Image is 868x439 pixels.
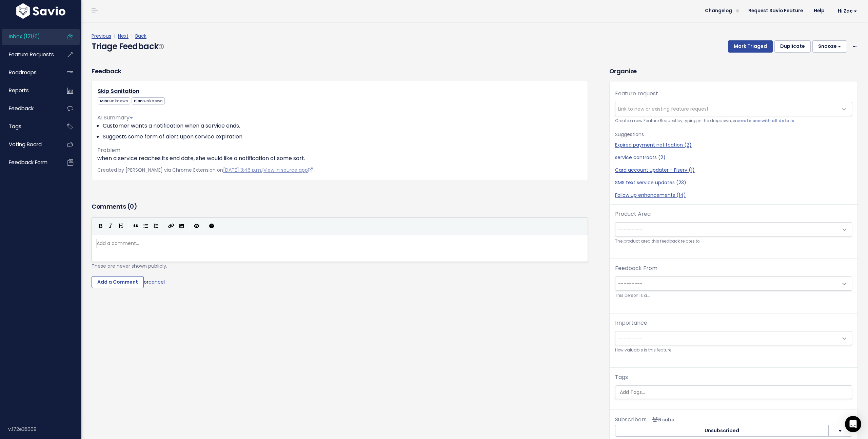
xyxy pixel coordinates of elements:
[128,222,129,230] i: |
[615,373,628,381] label: Tags
[103,122,582,130] li: Customer wants a notification when a service ends.
[2,101,56,116] a: Feedback
[615,141,852,149] a: Expired payment notifcation (2)
[2,29,56,44] a: Inbox (121/0)
[9,123,21,130] span: Tags
[166,221,177,231] button: Create Link
[9,33,40,40] span: Inbox (121/0)
[92,276,588,288] div: or
[615,179,852,186] a: SMS text service updates (23)
[131,221,141,231] button: Quote
[97,167,313,173] span: Created by [PERSON_NAME] via Chrome Extension on |
[9,51,54,58] span: Feature Requests
[98,87,139,95] a: Skip Sanitation
[132,97,165,104] span: Plan:
[736,118,794,123] a: create one with all details
[206,221,217,231] button: Markdown Guide
[92,263,167,269] span: These are never shown publicly.
[2,155,56,170] a: Feedback form
[105,221,116,231] button: Italic
[845,416,861,432] div: Open Intercom Messenger
[2,119,56,134] a: Tags
[130,33,134,39] span: |
[103,133,582,141] li: Suggests some form of alert upon service expiration.
[141,221,151,231] button: Generic List
[135,33,146,39] a: Back
[204,222,204,230] i: |
[98,97,130,104] span: MRR:
[2,137,56,152] a: Voting Board
[2,83,56,98] a: Reports
[615,154,852,161] a: service contracts (2)
[2,47,56,62] a: Feature Requests
[615,292,852,299] small: This person is a...
[618,280,643,287] span: ---------
[130,202,134,211] span: 0
[97,114,133,121] span: AI Summary
[649,416,674,423] span: <p><strong>Subscribers</strong><br><br> - Hannah Foster<br> - jose caselles<br> - Kris Casalla<br...
[9,141,42,148] span: Voting Board
[97,146,120,154] span: Problem
[92,276,144,288] input: Add a Comment
[92,66,121,76] h3: Feedback
[9,159,47,166] span: Feedback form
[615,347,852,354] small: How valuable is this feature
[223,167,262,173] a: [DATE] 3:46 p.m.
[615,238,852,245] small: The product area this feedback relates to
[92,33,111,39] a: Previous
[618,335,643,342] span: ---------
[774,40,811,53] button: Duplicate
[609,66,858,76] h3: Organize
[9,69,37,76] span: Roadmaps
[92,202,588,211] h3: Comments ( )
[838,8,857,14] span: Hi Zac
[163,222,164,230] i: |
[144,98,163,103] span: Unknown
[615,90,658,98] label: Feature request
[618,106,712,112] span: Link to new or existing feature request...
[97,154,582,163] p: when a service reaches its end date, she would like a notification of some sort.
[189,222,190,230] i: |
[705,8,732,13] span: Changelog
[617,389,853,396] input: Add Tags...
[615,319,647,327] label: Importance
[15,3,67,19] img: logo-white.9d6f32f41409.svg
[113,33,117,39] span: |
[8,420,81,438] div: v.172e35009
[149,278,165,285] a: cancel
[615,264,657,272] label: Feedback From
[615,117,852,125] small: Create a new Feature Request by typing in the dropdown, or .
[615,167,852,174] a: Card account updater - Fiserv (1)
[192,221,202,231] button: Toggle Preview
[830,6,863,16] a: Hi Zac
[615,130,852,139] p: Suggestions
[615,192,852,199] a: Follow up enhancements (14)
[618,226,643,233] span: ---------
[116,221,126,231] button: Heading
[2,65,56,80] a: Roadmaps
[109,98,128,103] span: Unknown
[9,105,34,112] span: Feedback
[92,40,163,53] h4: Triage Feedback
[151,221,161,231] button: Numbered List
[177,221,187,231] button: Import an image
[812,40,847,53] button: Snooze
[95,221,105,231] button: Bold
[118,33,129,39] a: Next
[615,210,651,218] label: Product Area
[808,6,830,16] a: Help
[728,40,773,53] button: Mark Triaged
[263,167,313,173] a: View in source app
[743,6,808,16] a: Request Savio Feature
[615,425,829,437] button: Unsubscribed
[9,87,29,94] span: Reports
[615,416,647,423] span: Subscribers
